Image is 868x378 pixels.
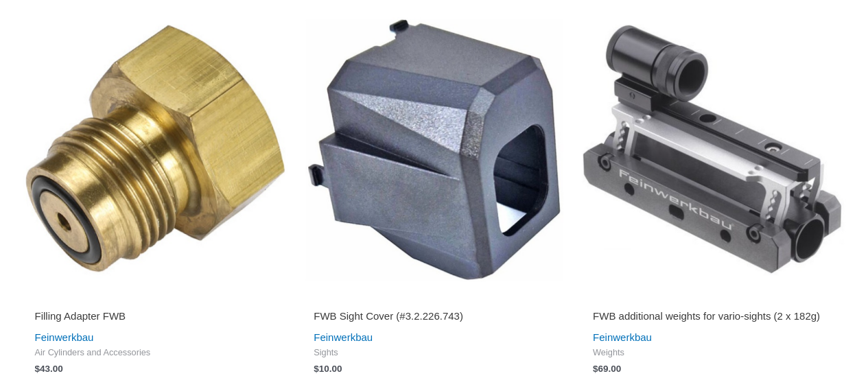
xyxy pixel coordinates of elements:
a: FWB Sight Cover (#3.2.226.743) [314,309,554,328]
a: FWB additional weights for vario-sights (2 x 182g) [593,309,834,328]
h2: FWB additional weights for vario-sights (2 x 182g) [593,309,834,323]
bdi: 10.00 [314,364,342,374]
span: Weights [593,347,834,359]
span: Sights [314,347,554,359]
span: $ [314,364,319,374]
iframe: Customer reviews powered by Trustpilot [314,290,554,307]
bdi: 43.00 [35,364,63,374]
span: $ [593,364,598,374]
img: Filling Adapter FWB [23,17,288,283]
a: Feinwerkbau [314,331,373,343]
a: Filling Adapter FWB [35,309,276,328]
img: FWB Sight Cover [301,17,567,283]
bdi: 69.00 [593,364,621,374]
span: Air Cylinders and Accessories [35,347,276,359]
span: $ [35,364,40,374]
iframe: Customer reviews powered by Trustpilot [35,290,276,307]
iframe: Customer reviews powered by Trustpilot [593,290,834,307]
a: Feinwerkbau [35,331,94,343]
h2: FWB Sight Cover (#3.2.226.743) [314,309,554,323]
a: Feinwerkbau [593,331,652,343]
img: additional weights for vario-sights [580,17,846,283]
h2: Filling Adapter FWB [35,309,276,323]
